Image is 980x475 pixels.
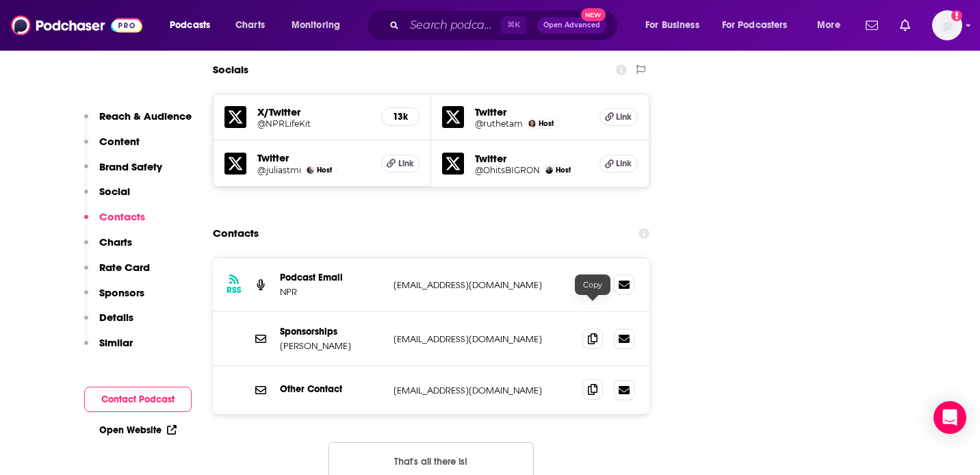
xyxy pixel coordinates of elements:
p: [EMAIL_ADDRESS][DOMAIN_NAME] [394,385,571,396]
h5: Twitter [257,151,370,164]
p: Podcast Email [280,272,383,283]
p: Brand Safety [99,160,162,173]
button: Brand Safety [84,160,162,185]
div: Search podcasts, credits, & more... [380,10,631,41]
span: New [581,8,606,21]
a: Link [599,108,638,126]
input: Search podcasts, credits, & more... [404,14,501,36]
button: Sponsors [84,286,144,311]
a: Link [381,155,420,172]
img: User Profile [932,10,962,40]
a: Show notifications dropdown [860,14,884,37]
span: ⌘ K [501,16,526,34]
h5: X/Twitter [257,105,370,118]
div: Copy [575,274,610,295]
button: Charts [84,235,132,261]
span: Host [539,119,554,128]
p: Other Contact [280,383,383,395]
svg: Add a profile image [951,10,962,21]
a: @NPRLifeKit [257,118,370,129]
button: Show profile menu [932,10,962,40]
p: [EMAIL_ADDRESS][DOMAIN_NAME] [394,279,571,291]
h2: Socials [213,57,248,83]
span: Podcasts [170,16,210,35]
p: Content [99,135,140,148]
img: Ronald Young Jr. [545,166,553,174]
button: Content [84,135,140,160]
button: Open AdvancedNew [537,17,606,34]
button: Contacts [84,210,145,235]
span: Link [616,158,632,169]
button: open menu [808,14,857,36]
p: Reach & Audience [99,110,192,123]
h5: Twitter [475,105,589,118]
span: Host [556,166,571,175]
a: @OhitsBIGRON [475,165,540,175]
button: open menu [713,14,808,36]
p: Social [99,185,130,198]
span: Charts [235,16,265,35]
img: Julia Furlan [307,166,314,174]
h2: Contacts [213,220,259,246]
a: Open Website [99,424,177,436]
span: Open Advanced [543,22,600,29]
span: Host [317,166,332,175]
p: NPR [280,286,383,298]
p: Sponsors [99,286,144,299]
a: @juliastmi [257,165,301,175]
h5: Twitter [475,152,589,165]
h5: 13k [393,111,408,123]
span: Link [398,158,414,169]
h3: RSS [227,285,242,296]
button: open menu [636,14,717,36]
p: Details [99,311,133,324]
p: Sponsorships [280,326,383,337]
p: [EMAIL_ADDRESS][DOMAIN_NAME] [394,333,571,345]
span: Monitoring [292,16,340,35]
p: [PERSON_NAME] [280,340,383,352]
p: Contacts [99,210,145,223]
span: For Podcasters [722,16,788,35]
button: Reach & Audience [84,110,192,135]
button: open menu [160,14,228,36]
img: Ruth Tam [528,120,536,127]
span: For Business [645,16,699,35]
span: Logged in as jciarczynski [932,10,962,40]
a: Link [599,155,638,172]
button: Details [84,311,133,336]
button: Social [84,185,130,210]
a: Charts [227,14,273,36]
p: Similar [99,336,133,349]
button: Contact Podcast [84,387,192,412]
button: Rate Card [84,261,150,286]
a: Show notifications dropdown [894,14,916,37]
img: Podchaser - Follow, Share and Rate Podcasts [11,12,142,38]
span: Link [616,112,632,123]
button: Similar [84,336,133,361]
p: Charts [99,235,132,248]
div: Open Intercom Messenger [933,401,966,434]
button: open menu [282,14,358,36]
span: More [817,16,840,35]
p: Rate Card [99,261,150,274]
a: @ruthetam [475,118,523,129]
